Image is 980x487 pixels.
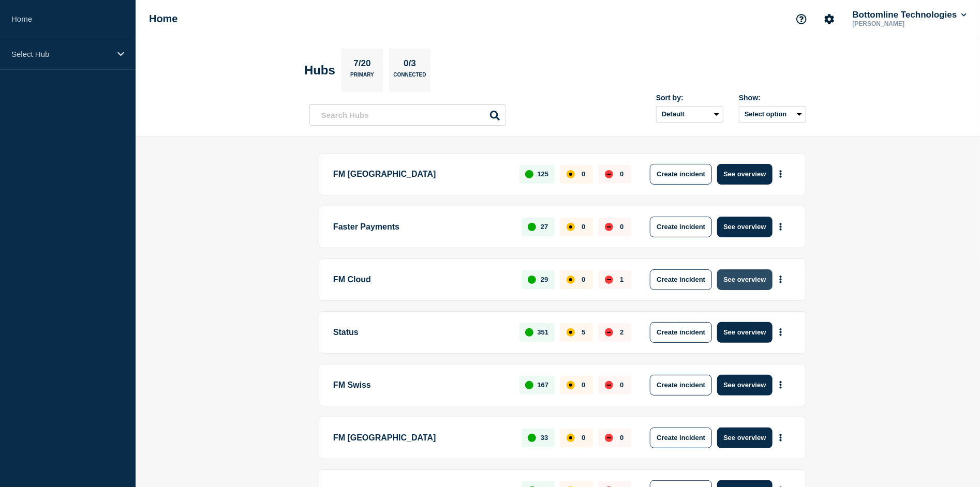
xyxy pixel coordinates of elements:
p: 7/20 [350,58,375,72]
div: affected [567,223,575,231]
div: down [605,434,613,442]
div: up [528,434,536,442]
p: 0 [620,381,623,389]
button: See overview [717,322,772,343]
button: More actions [774,164,788,184]
p: 0 [582,170,585,178]
p: FM [GEOGRAPHIC_DATA] [333,428,510,448]
p: FM Swiss [333,375,508,395]
div: up [525,381,533,389]
p: 2 [620,328,623,336]
button: Bottomline Technologies [851,10,969,20]
p: 351 [538,328,549,336]
div: affected [567,434,575,442]
button: See overview [717,164,772,185]
p: 167 [538,381,549,389]
div: down [605,381,613,389]
button: More actions [774,375,788,394]
p: 0 [582,381,585,389]
p: 0/3 [400,58,420,72]
div: up [525,170,533,178]
button: Create incident [650,269,712,290]
h1: Home [149,13,178,25]
button: Create incident [650,164,712,185]
p: 1 [620,276,623,283]
div: affected [567,381,575,389]
button: See overview [717,269,772,290]
p: 125 [538,170,549,178]
p: 0 [620,170,623,178]
button: Support [791,8,812,30]
button: More actions [774,323,788,342]
div: affected [567,328,575,337]
p: Status [333,322,508,343]
button: See overview [717,428,772,448]
select: Sort by [656,106,723,123]
div: down [605,223,613,231]
div: down [605,276,613,284]
p: Select Hub [11,50,111,58]
p: FM Cloud [333,269,510,290]
button: See overview [717,375,772,395]
div: affected [567,276,575,284]
p: Connected [393,72,426,83]
p: 0 [620,223,623,231]
p: 0 [582,223,585,231]
p: [PERSON_NAME] [851,20,958,27]
input: Search Hubs [309,104,506,126]
p: 0 [582,434,585,442]
p: FM [GEOGRAPHIC_DATA] [333,164,508,185]
button: See overview [717,217,772,237]
p: Primary [350,72,374,83]
div: Show: [739,94,806,102]
button: More actions [774,270,788,289]
div: up [525,328,533,337]
p: 27 [541,223,548,231]
div: affected [567,170,575,178]
p: Faster Payments [333,217,510,237]
button: Select option [739,106,806,123]
h2: Hubs [304,63,335,78]
p: 0 [620,434,623,442]
button: Create incident [650,375,712,395]
button: More actions [774,217,788,236]
button: Account settings [819,8,840,30]
p: 29 [541,276,548,283]
p: 5 [582,328,585,336]
button: Create incident [650,428,712,448]
div: down [605,328,613,337]
p: 0 [582,276,585,283]
div: down [605,170,613,178]
div: up [528,276,536,284]
p: 33 [541,434,548,442]
button: More actions [774,428,788,447]
button: Create incident [650,217,712,237]
button: Create incident [650,322,712,343]
div: Sort by: [656,94,723,102]
div: up [528,223,536,231]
